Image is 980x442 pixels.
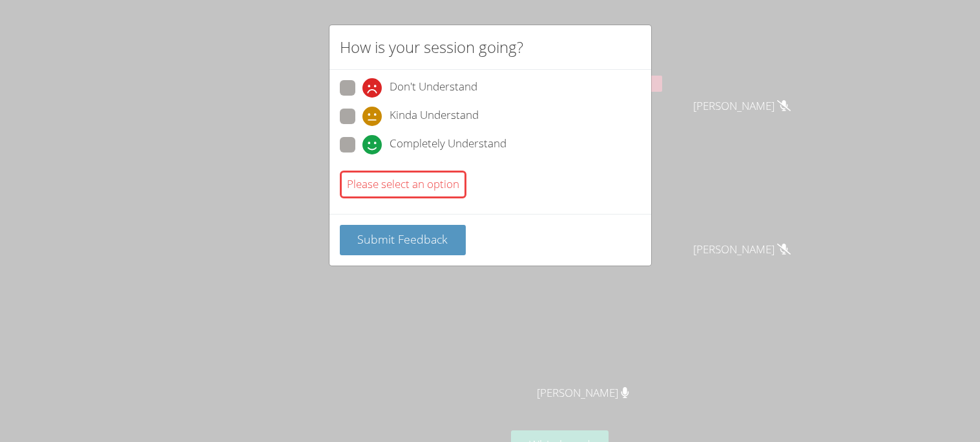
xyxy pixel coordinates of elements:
div: Please select an option [340,171,466,198]
span: Kinda Understand [390,107,479,126]
h2: How is your session going? [340,36,523,59]
span: Submit Feedback [357,231,448,247]
span: Completely Understand [390,135,506,154]
span: Don't Understand [390,78,477,98]
button: Submit Feedback [340,225,466,255]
